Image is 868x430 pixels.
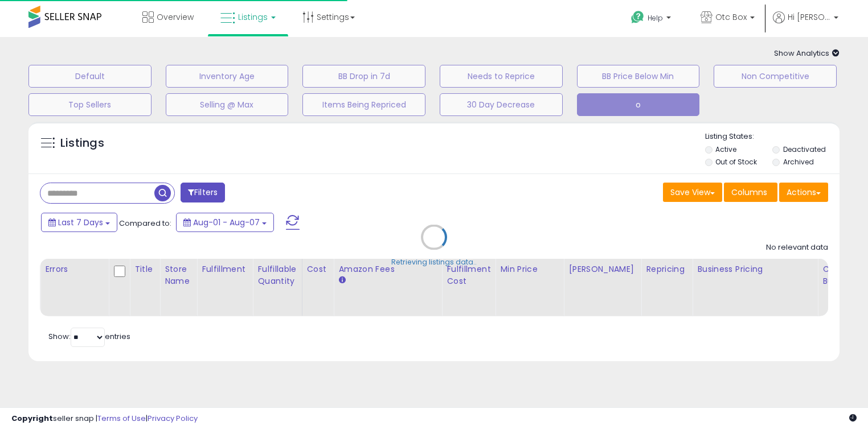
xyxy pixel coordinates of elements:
[148,413,198,424] a: Privacy Policy
[788,11,830,23] span: Hi [PERSON_NAME]
[440,65,563,88] button: Needs to Reprice
[302,65,425,88] button: BB Drop in 7d
[28,93,152,116] button: Top Sellers
[166,93,289,116] button: Selling @ Max
[774,48,840,59] span: Show Analytics
[166,65,289,88] button: Inventory Age
[440,93,563,116] button: 30 Day Decrease
[577,93,700,116] button: o
[28,65,152,88] button: Default
[577,65,700,88] button: BB Price Below Min
[97,413,146,424] a: Terms of Use
[715,11,747,23] span: Otc Box
[773,11,838,37] a: Hi [PERSON_NAME]
[302,93,425,116] button: Items Being Repriced
[714,65,837,88] button: Non Competitive
[157,11,194,23] span: Overview
[391,257,477,267] div: Retrieving listings data..
[11,413,53,424] strong: Copyright
[648,13,663,23] span: Help
[622,2,682,37] a: Help
[630,10,645,24] i: Get Help
[238,11,268,23] span: Listings
[11,414,198,424] div: seller snap | |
